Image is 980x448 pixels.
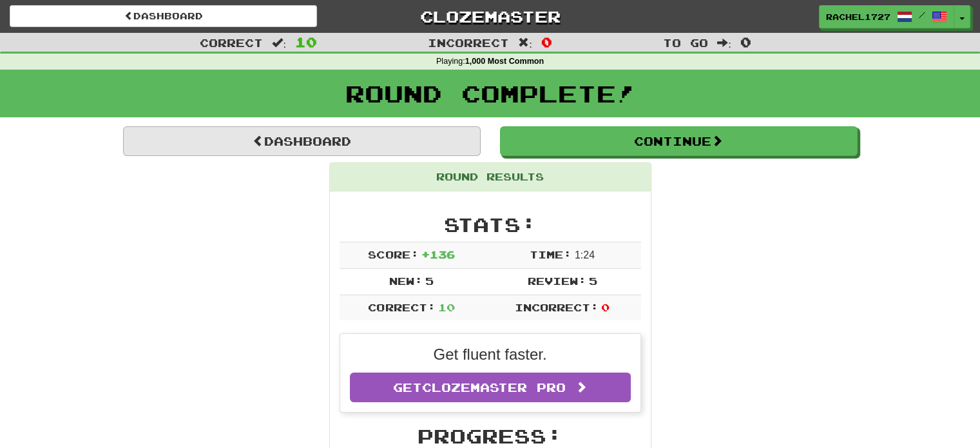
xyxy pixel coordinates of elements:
[575,249,595,260] span: 1 : 24
[530,248,572,260] span: Time:
[340,214,641,235] h2: Stats:
[330,163,651,191] div: Round Results
[340,425,641,447] h2: Progress:
[368,301,435,313] span: Correct:
[500,126,858,156] button: Continue
[527,275,586,287] span: Review:
[601,301,610,313] span: 0
[740,34,751,50] span: 0
[465,57,544,66] strong: 1,000 Most Common
[422,380,566,394] span: Clozemaster Pro
[272,37,286,48] span: :
[826,11,890,23] span: Rachel1727
[515,301,599,313] span: Incorrect:
[350,344,631,365] p: Get fluent faster.
[541,34,552,50] span: 0
[438,301,455,313] span: 10
[663,36,708,49] span: To go
[368,248,418,260] span: Score:
[350,373,631,402] a: GetClozemaster Pro
[421,248,455,260] span: + 136
[123,126,481,156] a: Dashboard
[336,5,644,28] a: Clozemaster
[5,81,975,106] h1: Round Complete!
[428,36,509,49] span: Incorrect
[10,5,317,27] a: Dashboard
[200,36,263,49] span: Correct
[819,5,954,28] a: Rachel1727 /
[425,275,434,287] span: 5
[589,275,597,287] span: 5
[295,34,317,50] span: 10
[518,37,532,48] span: :
[389,275,423,287] span: New:
[919,10,925,19] span: /
[717,37,731,48] span: :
